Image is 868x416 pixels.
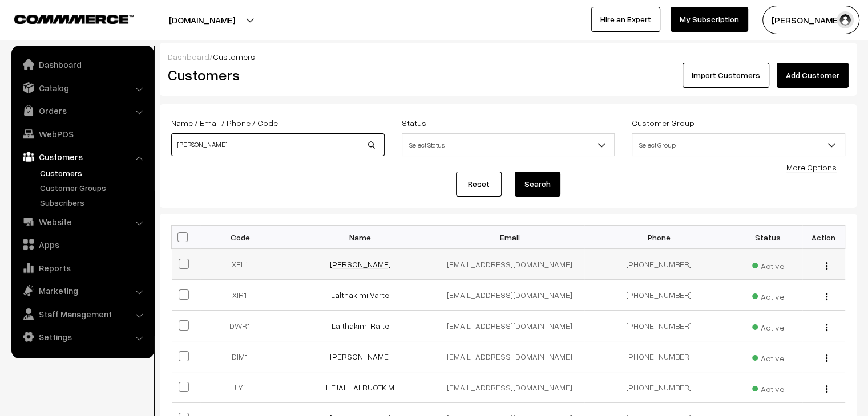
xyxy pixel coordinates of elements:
[752,288,784,303] span: Active
[584,372,734,403] td: [PHONE_NUMBER]
[200,226,286,249] th: Code
[14,234,150,255] a: Apps
[126,67,192,75] div: Keywords by Traffic
[826,262,827,270] img: Menu
[683,63,769,88] a: Import Customers
[14,258,150,278] a: Reports
[752,349,784,364] span: Active
[802,226,845,249] th: Action
[584,341,734,372] td: [PHONE_NUMBER]
[200,280,286,311] td: XIR1
[200,249,286,280] td: XEL1
[31,66,40,75] img: tab_domain_overview_orange.svg
[826,293,827,300] img: Menu
[330,259,391,269] a: [PERSON_NAME]
[435,341,584,372] td: [EMAIL_ADDRESS][DOMAIN_NAME]
[168,66,500,84] h2: Customers
[632,133,845,156] span: Select Group
[14,124,150,144] a: WebPOS
[584,249,734,280] td: [PHONE_NUMBER]
[584,280,734,311] td: [PHONE_NUMBER]
[14,211,150,232] a: Website
[734,226,802,249] th: Status
[332,321,389,331] a: Lalthakimi Ralte
[14,304,150,324] a: Staff Management
[456,172,502,197] a: Reset
[171,117,278,129] label: Name / Email / Phone / Code
[286,226,435,249] th: Name
[435,226,584,249] th: Email
[330,352,391,361] a: [PERSON_NAME]
[402,133,615,156] span: Select Status
[584,311,734,341] td: [PHONE_NUMBER]
[129,6,275,34] button: [DOMAIN_NAME]
[18,18,27,27] img: logo_orange.svg
[171,133,385,156] input: Name / Email / Phone / Code
[14,78,150,98] a: Catalog
[213,52,255,62] span: Customers
[632,135,845,155] span: Select Group
[14,15,134,23] img: COMMMERCE
[584,226,734,249] th: Phone
[30,30,126,39] div: Domain: [DOMAIN_NAME]
[14,327,150,347] a: Settings
[632,117,695,129] label: Customer Group
[168,52,209,62] a: Dashboard
[14,146,150,167] a: Customers
[402,135,615,155] span: Select Status
[786,162,837,172] a: More Options
[826,385,827,393] img: Menu
[515,172,560,197] button: Search
[591,7,660,32] a: Hire an Expert
[837,11,854,28] img: user
[435,372,584,403] td: [EMAIL_ADDRESS][DOMAIN_NAME]
[114,66,123,75] img: tab_keywords_by_traffic_grey.svg
[37,182,150,194] a: Customer Groups
[200,311,286,341] td: DWR1
[826,354,827,362] img: Menu
[826,324,827,331] img: Menu
[200,372,286,403] td: JIY1
[752,319,784,333] span: Active
[18,30,27,39] img: website_grey.svg
[671,7,748,32] a: My Subscription
[14,280,150,301] a: Marketing
[435,249,584,280] td: [EMAIL_ADDRESS][DOMAIN_NAME]
[37,167,150,179] a: Customers
[14,54,150,75] a: Dashboard
[326,382,394,392] a: HEJAL LALRUOTKIM
[32,18,56,27] div: v 4.0.25
[777,63,849,88] a: Add Customer
[762,6,859,34] button: [PERSON_NAME]…
[168,51,849,63] div: /
[435,280,584,311] td: [EMAIL_ADDRESS][DOMAIN_NAME]
[200,341,286,372] td: DIM1
[331,290,389,300] a: Lalthakimi Varte
[37,197,150,209] a: Subscribers
[435,311,584,341] td: [EMAIL_ADDRESS][DOMAIN_NAME]
[14,100,150,121] a: Orders
[752,380,784,395] span: Active
[752,257,784,272] span: Active
[14,11,114,25] a: COMMMERCE
[402,117,426,129] label: Status
[43,67,102,75] div: Domain Overview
